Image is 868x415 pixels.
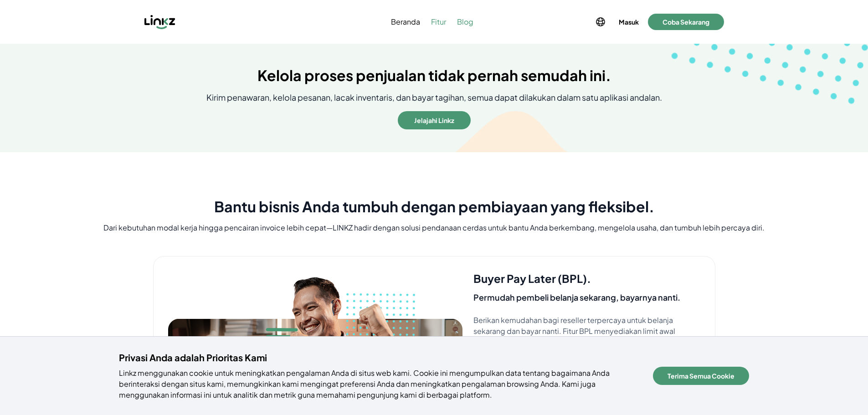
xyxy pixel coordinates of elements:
h4: Privasi Anda adalah Prioritas Kami [119,351,642,364]
p: Dari kebutuhan modal kerja hingga pencairan invoice lebih cepat—LINKZ hadir dengan solusi pendana... [103,222,765,233]
button: Coba Sekarang [648,14,724,30]
button: Terima Semua Cookie [653,367,749,385]
button: Jelajahi Linkz [398,111,471,129]
a: Beranda [389,16,422,27]
span: Blog [457,16,473,27]
p: Berikan kemudahan bagi reseller terpercaya untuk belanja sekarang dan bayar nanti. Fitur BPL meny... [473,315,700,369]
span: Fitur [431,16,446,27]
span: Beranda [391,16,420,27]
h4: Buyer Pay Later (BPL). [473,271,700,286]
p: Linkz menggunakan cookie untuk meningkatkan pengalaman Anda di situs web kami. Cookie ini mengump... [119,368,642,400]
h2: Bantu bisnis Anda tumbuh dengan pembiayaan yang fleksibel. [103,198,765,215]
img: Linkz logo [144,15,175,29]
button: Masuk [617,15,641,28]
a: Blog [455,16,475,27]
h5: Permudah pembeli belanja sekarang, bayarnya nanti. [473,291,680,304]
p: Kirim penawaran, kelola pesanan, lacak inventaris, dan bayar tagihan, semua dapat dilakukan dalam... [206,91,662,104]
h1: Kelola proses penjualan tidak pernah semudah ini. [257,67,611,84]
a: Fitur [429,16,448,27]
